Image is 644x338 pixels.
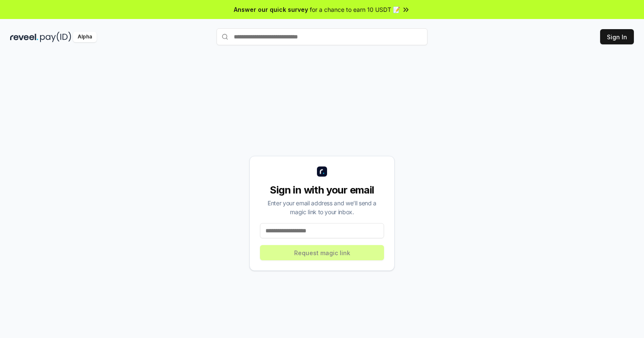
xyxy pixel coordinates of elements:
button: Sign In [600,29,634,44]
div: Alpha [73,32,97,42]
span: Answer our quick survey [234,5,308,14]
img: reveel_dark [10,32,38,42]
img: logo_small [317,166,327,177]
img: pay_id [40,32,71,42]
div: Sign in with your email [260,183,384,197]
span: for a chance to earn 10 USDT 📝 [310,5,400,14]
div: Enter your email address and we’ll send a magic link to your inbox. [260,199,384,216]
